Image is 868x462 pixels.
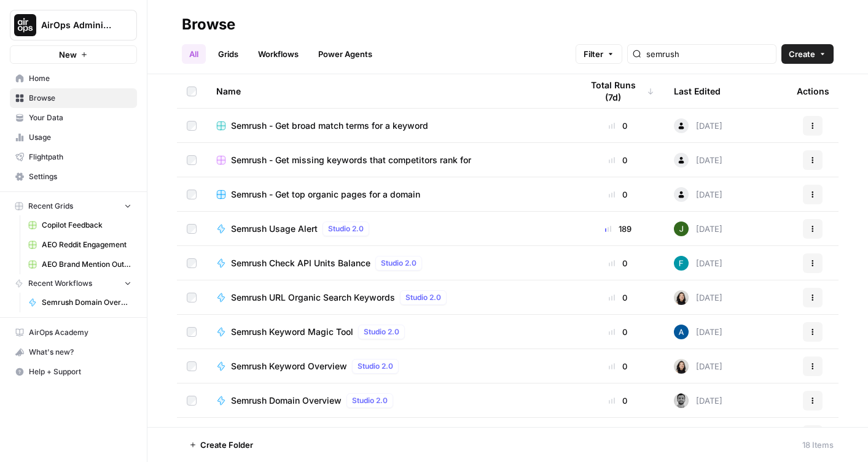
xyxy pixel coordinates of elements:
div: What's new? [10,343,136,361]
a: Semrush Usage AlertStudio 2.0 [216,221,562,236]
a: AEO Brand Mention Outreach [23,255,137,274]
div: [DATE] [674,290,722,305]
span: AEO Brand Mention Outreach [42,259,131,270]
img: 5v0yozua856dyxnw4lpcp45mgmzh [674,221,689,236]
button: Create Folder [182,435,260,455]
a: Home [10,69,137,88]
a: Grids [211,44,246,64]
div: 0 [582,291,654,304]
span: Recent Workflows [28,278,92,289]
span: AirOps Academy [29,327,131,338]
a: Semrush URL Organic Search KeywordsStudio 2.0 [216,290,562,305]
span: Filter [584,48,603,60]
a: Semrush Domain Overview [23,293,137,312]
button: New [10,45,137,64]
div: [DATE] [674,359,722,374]
a: AEO Reddit Engagement [23,235,137,255]
a: Copilot Feedback [23,215,137,235]
span: Studio 2.0 [328,223,364,234]
div: 0 [582,154,654,166]
img: 3qwd99qm5jrkms79koxglshcff0m [674,256,689,271]
span: Semrush Keyword Overview [231,360,347,372]
a: Browse [10,88,137,108]
a: Semrush Check API Units BalanceStudio 2.0 [216,256,562,271]
div: [DATE] [674,325,722,339]
span: Your Data [29,112,131,123]
div: 0 [582,360,654,372]
span: Semrush Domain Overview [42,297,131,308]
button: Workspace: AirOps Administrative [10,10,137,40]
span: Semrush URL Organic Search Keywords [231,291,395,304]
button: Help + Support [10,362,137,382]
div: [DATE] [674,221,722,236]
button: Recent Grids [10,197,137,215]
div: 0 [582,188,654,201]
div: 189 [582,223,654,235]
span: Semrush Check API Units Balance [231,257,370,269]
a: AirOps Academy [10,323,137,342]
a: Usage [10,128,137,147]
a: Semrush - Get missing keywords that competitors rank for [216,154,562,166]
div: [DATE] [674,187,722,202]
span: Home [29,73,131,84]
a: Workflows [251,44,306,64]
div: [DATE] [674,153,722,167]
button: What's new? [10,342,137,362]
span: Semrush Keyword Magic Tool [231,326,353,338]
img: 6v3gwuotverrb420nfhk5cu1cyh1 [674,393,689,408]
a: Semrush Domain OverviewStudio 2.0 [216,393,562,408]
span: Studio 2.0 [364,326,399,337]
span: Usage [29,132,131,143]
div: [DATE] [674,256,722,271]
span: Semrush - Get broad match terms for a keyword [231,120,428,132]
span: Studio 2.0 [352,395,388,406]
span: AEO Reddit Engagement [42,239,131,250]
span: AirOps Administrative [41,19,115,31]
div: Total Runs (7d) [582,74,654,108]
a: Flightpath [10,147,137,167]
span: Semrush - Get top organic pages for a domain [231,188,420,201]
img: he81ibor8lsei4p3qvg4ugbvimgp [674,325,689,339]
button: Recent Workflows [10,274,137,293]
a: Power Agents [311,44,380,64]
a: Semrush Keyword Magic ToolStudio 2.0 [216,325,562,339]
div: Actions [797,74,829,108]
div: [DATE] [674,118,722,133]
span: Semrush Domain Overview [231,395,342,407]
div: 0 [582,326,654,338]
img: AirOps Administrative Logo [14,14,36,36]
input: Search [646,48,771,60]
div: Last Edited [674,74,721,108]
div: [DATE] [674,393,722,408]
a: All [182,44,206,64]
div: 0 [582,120,654,132]
span: Browse [29,93,131,104]
span: Studio 2.0 [358,361,393,372]
div: Name [216,74,562,108]
img: t5ef5oef8zpw1w4g2xghobes91mw [674,359,689,374]
img: t5ef5oef8zpw1w4g2xghobes91mw [674,290,689,305]
a: Semrush - Get broad match terms for a keyword [216,120,562,132]
span: Create [789,48,815,60]
span: Semrush Usage Alert [231,223,318,235]
span: Studio 2.0 [381,258,416,269]
span: Create Folder [200,439,253,451]
div: 18 Items [802,439,834,451]
a: Your Data [10,108,137,128]
span: Help + Support [29,366,131,377]
button: Create [781,44,834,64]
span: Copilot Feedback [42,220,131,231]
span: Flightpath [29,152,131,163]
div: 0 [582,395,654,407]
div: 0 [582,257,654,269]
span: Recent Grids [28,201,73,212]
span: Semrush - Get missing keywords that competitors rank for [231,154,471,166]
button: Filter [576,44,622,64]
span: Studio 2.0 [405,292,441,303]
a: Settings [10,167,137,187]
a: Semrush Keyword OverviewStudio 2.0 [216,359,562,374]
div: Browse [182,15,235,34]
a: Semrush - Get top organic pages for a domain [216,188,562,201]
span: New [59,48,77,61]
span: Settings [29,171,131,182]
